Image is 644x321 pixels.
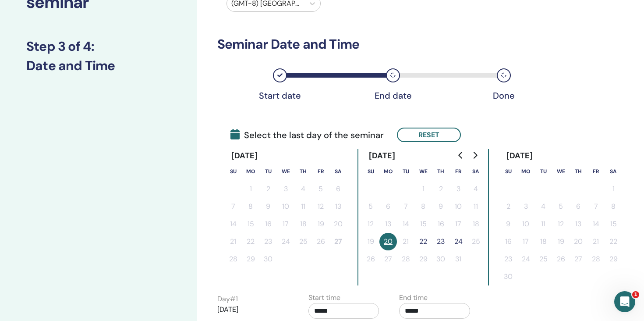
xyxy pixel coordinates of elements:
span: Select the last day of the seminar [230,128,384,142]
button: 29 [605,250,622,268]
th: Thursday [294,163,312,180]
button: 30 [432,250,449,268]
button: 9 [499,215,517,233]
button: 15 [242,215,259,233]
button: 7 [224,198,242,215]
button: 6 [570,198,587,215]
button: 13 [329,198,347,215]
button: 3 [277,180,294,198]
th: Tuesday [534,163,552,180]
th: Monday [517,163,534,180]
iframe: Intercom live chat [614,291,635,312]
div: [DATE] [224,149,265,163]
label: Start time [308,292,340,303]
button: 5 [552,198,570,215]
button: 1 [414,180,432,198]
th: Wednesday [552,163,570,180]
button: 24 [449,233,467,250]
th: Saturday [329,163,347,180]
button: 17 [517,233,534,250]
button: 12 [312,198,329,215]
th: Friday [449,163,467,180]
button: Go to next month [468,146,482,164]
button: 18 [534,233,552,250]
th: Monday [242,163,259,180]
button: 18 [467,215,485,233]
button: 28 [224,250,242,268]
button: 4 [467,180,485,198]
button: 28 [397,250,414,268]
th: Wednesday [414,163,432,180]
label: Day # 1 [217,294,238,304]
button: 27 [329,233,347,250]
button: 4 [294,180,312,198]
button: 7 [587,198,605,215]
button: 2 [432,180,449,198]
th: Tuesday [259,163,277,180]
div: Start date [258,90,302,101]
button: 22 [414,233,432,250]
button: 13 [570,215,587,233]
h3: Date and Time [26,58,171,74]
button: 21 [587,233,605,250]
label: End time [399,292,428,303]
th: Tuesday [397,163,414,180]
span: 1 [632,291,639,298]
button: 5 [312,180,329,198]
button: 7 [397,198,414,215]
button: 10 [277,198,294,215]
button: 30 [259,250,277,268]
button: 12 [362,215,379,233]
button: 31 [449,250,467,268]
button: 26 [552,250,570,268]
button: 27 [570,250,587,268]
button: 17 [277,215,294,233]
button: 11 [467,198,485,215]
button: 4 [534,198,552,215]
button: 14 [224,215,242,233]
button: 21 [397,233,414,250]
button: 25 [294,233,312,250]
button: 15 [414,215,432,233]
h3: Seminar Date and Time [217,36,549,52]
button: 22 [605,233,622,250]
button: 8 [242,198,259,215]
button: 19 [312,215,329,233]
button: 20 [329,215,347,233]
div: End date [371,90,415,101]
button: 5 [362,198,379,215]
th: Saturday [605,163,622,180]
button: 19 [362,233,379,250]
th: Friday [587,163,605,180]
button: 20 [570,233,587,250]
button: 24 [517,250,534,268]
button: 16 [499,233,517,250]
button: 24 [277,233,294,250]
button: 9 [259,198,277,215]
button: 23 [499,250,517,268]
button: 15 [605,215,622,233]
button: 11 [534,215,552,233]
th: Thursday [570,163,587,180]
button: 3 [517,198,534,215]
button: 21 [224,233,242,250]
th: Friday [312,163,329,180]
button: 29 [242,250,259,268]
button: 2 [499,198,517,215]
th: Sunday [362,163,379,180]
button: 2 [259,180,277,198]
th: Monday [379,163,397,180]
button: Reset [397,128,461,142]
button: 8 [605,198,622,215]
button: 25 [467,233,485,250]
button: 26 [362,250,379,268]
div: [DATE] [362,149,403,163]
button: 16 [432,215,449,233]
button: 13 [379,215,397,233]
button: 23 [259,233,277,250]
button: 23 [432,233,449,250]
button: 12 [552,215,570,233]
button: 16 [259,215,277,233]
p: [DATE] [217,304,288,315]
th: Wednesday [277,163,294,180]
